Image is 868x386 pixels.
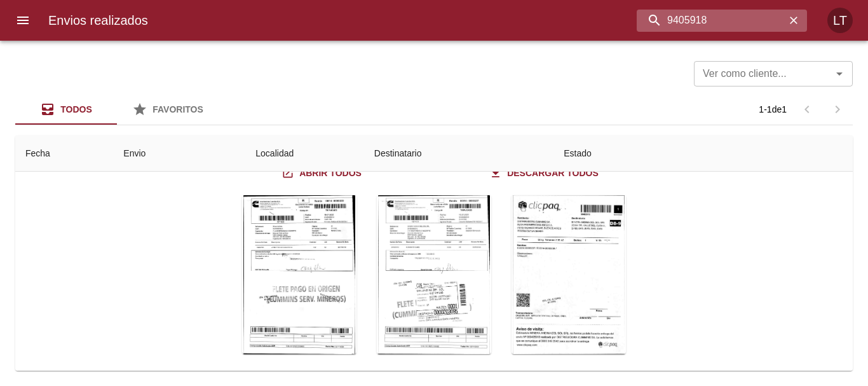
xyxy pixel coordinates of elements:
th: Fecha [15,135,113,172]
th: Destinatario [364,135,553,172]
button: Abrir [831,65,848,83]
div: Arir imagen [242,195,356,354]
button: menu [8,5,38,36]
span: Favoritos [153,104,203,114]
a: Descargar todos [487,162,604,185]
th: Envio [113,135,245,172]
div: LT [827,8,853,33]
input: buscar [637,10,785,32]
h6: Envios realizados [48,10,148,31]
div: Arir imagen [377,195,491,354]
a: Abrir todos [279,162,367,185]
span: Todos [60,104,92,114]
span: Abrir todos [284,165,362,181]
span: Pagina siguiente [822,94,853,125]
th: Estado [553,135,853,172]
p: 1 - 1 de 1 [759,103,787,116]
div: Tabs Envios [15,94,219,125]
span: Descargar todos [492,165,599,181]
th: Localidad [245,135,363,172]
div: Arir imagen [512,195,626,354]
